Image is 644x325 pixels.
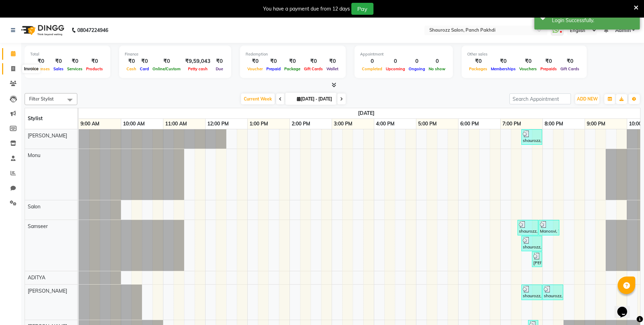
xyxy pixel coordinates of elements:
[543,119,565,129] a: 8:00 PM
[28,132,67,139] span: [PERSON_NAME]
[295,96,334,102] span: [DATE] - [DATE]
[77,20,108,40] b: 08047224946
[290,119,312,129] a: 2:00 PM
[351,3,373,15] button: Pay
[356,108,376,118] a: September 29, 2025
[163,119,189,129] a: 11:00 AM
[416,119,438,129] a: 5:00 PM
[214,66,225,71] span: Due
[151,66,182,71] span: Online/Custom
[125,51,226,57] div: Finance
[552,17,635,24] div: Login Successfully.
[384,66,407,71] span: Upcoming
[28,223,48,229] span: Samseer
[559,66,581,71] span: Gift Cards
[522,237,541,250] div: shaurozz, TK533202, 07:30 PM-08:00 PM, Haircut - Stylist ([DEMOGRAPHIC_DATA])
[325,66,340,71] span: Wallet
[427,57,447,65] div: 0
[125,66,138,71] span: Cash
[52,57,65,65] div: ₹0
[575,94,599,104] button: ADD NEW
[28,203,40,210] span: Salon
[407,66,427,71] span: Ongoing
[585,119,607,129] a: 9:00 PM
[539,221,559,234] div: Manosvi, TK717376, 07:55 PM-08:25 PM, Ironing - Below Shoulder
[467,57,489,65] div: ₹0
[467,66,489,71] span: Packages
[65,57,84,65] div: ₹0
[28,152,40,158] span: Monu
[427,66,447,71] span: No show
[213,57,226,65] div: ₹0
[539,66,559,71] span: Prepaids
[84,66,105,71] span: Products
[265,66,282,71] span: Prepaid
[30,51,105,57] div: Total
[84,57,105,65] div: ₹0
[52,66,65,71] span: Sales
[246,57,265,65] div: ₹0
[325,57,340,65] div: ₹0
[28,274,45,281] span: ADITYA
[458,119,481,129] a: 6:00 PM
[360,66,384,71] span: Completed
[186,66,209,71] span: Petty cash
[509,93,571,104] input: Search Appointment
[282,57,302,65] div: ₹0
[332,119,354,129] a: 3:00 PM
[614,297,637,318] iframe: chat widget
[360,57,384,65] div: 0
[263,5,350,13] div: You have a payment due from 12 days
[265,57,282,65] div: ₹0
[615,27,631,34] span: Admin
[489,66,518,71] span: Memberships
[248,119,270,129] a: 1:00 PM
[518,221,538,234] div: shaurozz, TK533202, 07:25 PM-07:55 PM, Haircut - Stylist ([DEMOGRAPHIC_DATA])
[18,20,66,40] img: logo
[489,57,518,65] div: ₹0
[29,96,54,102] span: Filter Stylist
[241,93,275,104] span: Current Week
[22,65,40,73] div: Invoice
[539,57,559,65] div: ₹0
[559,57,581,65] div: ₹0
[138,57,151,65] div: ₹0
[30,57,52,65] div: ₹0
[360,51,447,57] div: Appointment
[65,66,84,71] span: Services
[533,253,541,266] div: [PERSON_NAME], TK701085, 07:45 PM-08:00 PM, Haircut - Hair Wash - Below Shoulder ([DEMOGRAPHIC_DA...
[518,66,539,71] span: Vouchers
[543,286,562,299] div: shaurozz, TK533202, 08:00 PM-08:30 PM, HAIRCUT OFFER ([DEMOGRAPHIC_DATA])
[302,57,325,65] div: ₹0
[282,66,302,71] span: Package
[467,51,581,57] div: Other sales
[121,119,147,129] a: 10:00 AM
[246,51,340,57] div: Redemption
[302,66,325,71] span: Gift Cards
[577,96,598,102] span: ADD NEW
[125,57,138,65] div: ₹0
[151,57,182,65] div: ₹0
[28,115,43,122] span: Stylist
[206,119,230,129] a: 12:00 PM
[522,286,541,299] div: shaurozz, TK533202, 07:30 PM-08:00 PM, HAIRCUT OFFER ([DEMOGRAPHIC_DATA])
[501,119,523,129] a: 7:00 PM
[28,288,67,294] span: [PERSON_NAME]
[182,57,213,65] div: ₹9,59,043
[79,119,101,129] a: 9:00 AM
[384,57,407,65] div: 0
[407,57,427,65] div: 0
[374,119,396,129] a: 4:00 PM
[522,130,541,144] div: shaurozz, TK533202, 07:30 PM-08:00 PM, HAIRCUT OFFER ([DEMOGRAPHIC_DATA])
[518,57,539,65] div: ₹0
[246,66,265,71] span: Voucher
[138,66,151,71] span: Card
